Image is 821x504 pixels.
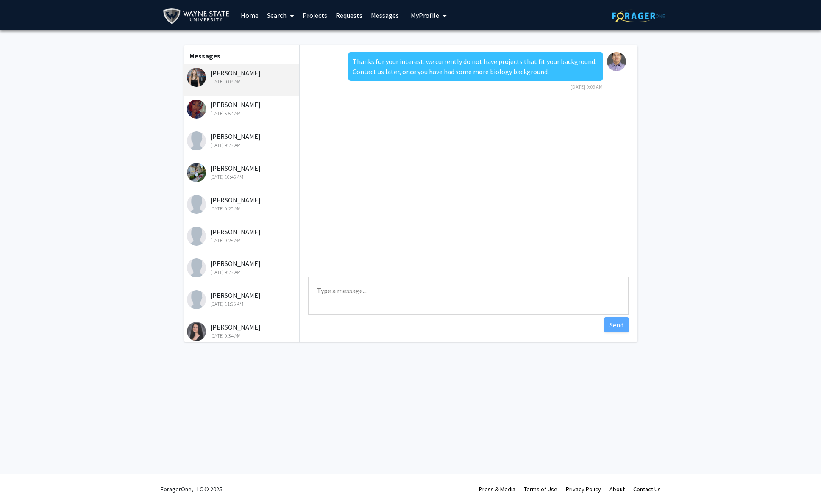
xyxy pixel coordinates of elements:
[298,0,331,30] a: Projects
[187,322,206,341] img: Xhiko Ahmeti
[187,269,298,276] div: [DATE] 9:25 AM
[187,131,298,149] div: [PERSON_NAME]
[187,100,206,119] img: Min-Ha Ahmed
[524,485,557,493] a: Terms of Use
[161,474,222,504] div: ForagerOne, LLC © 2025
[189,52,220,60] b: Messages
[612,9,665,22] img: ForagerOne Logo
[6,466,36,498] iframe: Chat
[187,290,298,308] div: [PERSON_NAME]
[187,68,206,87] img: Maja Keyser
[187,163,298,181] div: [PERSON_NAME]
[187,322,298,340] div: [PERSON_NAME]
[187,227,298,244] div: [PERSON_NAME]
[411,11,439,19] span: My Profile
[571,83,603,90] span: [DATE] 9:09 AM
[187,258,298,276] div: [PERSON_NAME]
[566,485,601,493] a: Privacy Policy
[308,277,629,315] textarea: Message
[187,68,298,86] div: [PERSON_NAME]
[479,485,515,493] a: Press & Media
[187,141,298,149] div: [DATE] 9:25 AM
[187,195,298,213] div: [PERSON_NAME]
[187,131,206,150] img: Nabila Inan
[187,173,298,181] div: [DATE] 10:46 AM
[187,195,206,214] img: Zoha Khawaja
[187,237,298,244] div: [DATE] 9:28 AM
[263,0,298,30] a: Search
[163,7,234,26] img: Wayne State University Logo
[187,110,298,117] div: [DATE] 5:54 AM
[187,100,298,117] div: [PERSON_NAME]
[187,300,298,308] div: [DATE] 11:55 AM
[187,227,206,246] img: Abehha Jaffry
[633,485,661,493] a: Contact Us
[367,0,403,30] a: Messages
[187,290,206,309] img: Dana Sunbulli
[187,205,298,213] div: [DATE] 9:20 AM
[348,52,603,81] div: Thanks for your interest. we currently do not have projects that fit your background. Contact us ...
[187,332,298,340] div: [DATE] 9:34 AM
[607,52,626,71] img: Weilong Hao
[331,0,367,30] a: Requests
[187,163,206,182] img: Giulia Spagnoli
[187,258,206,277] img: Melodi Yilmaz
[237,0,263,30] a: Home
[604,317,629,332] button: Send
[609,485,625,493] a: About
[187,78,298,86] div: [DATE] 9:09 AM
